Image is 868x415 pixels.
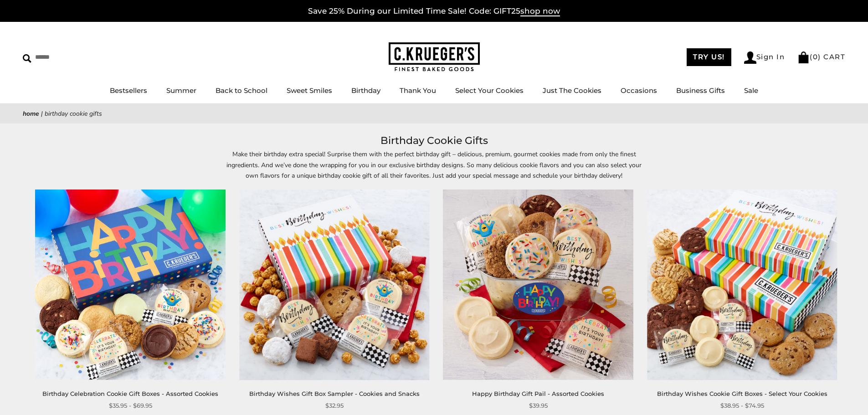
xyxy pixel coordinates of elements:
[36,133,832,149] h1: Birthday Cookie Gifts
[225,149,644,180] p: Make their birthday extra special! Surprise them with the perfect birthday gift – delicious, prem...
[621,86,657,95] a: Occasions
[676,86,725,95] a: Business Gifts
[529,401,548,410] span: $39.95
[42,390,218,397] a: Birthday Celebration Cookie Gift Boxes - Assorted Cookies
[166,86,196,95] a: Summer
[400,86,436,95] a: Thank You
[455,86,524,95] a: Select Your Cookies
[472,390,604,397] a: Happy Birthday Gift Pail - Assorted Cookies
[744,51,785,64] a: Sign In
[23,109,39,118] a: Home
[110,86,147,95] a: Bestsellers
[744,51,756,64] img: Account
[813,52,818,61] span: 0
[109,401,152,410] span: $35.95 - $69.95
[249,390,420,397] a: Birthday Wishes Gift Box Sampler - Cookies and Snacks
[239,190,429,380] img: Birthday Wishes Gift Box Sampler - Cookies and Snacks
[657,390,827,397] a: Birthday Wishes Cookie Gift Boxes - Select Your Cookies
[23,108,845,119] nav: breadcrumbs
[287,86,332,95] a: Sweet Smiles
[23,54,31,63] img: Search
[687,48,731,66] a: TRY US!
[797,51,810,63] img: Bag
[45,109,102,118] span: Birthday Cookie Gifts
[744,86,758,95] a: Sale
[443,190,633,380] img: Happy Birthday Gift Pail - Assorted Cookies
[36,190,226,380] img: Birthday Celebration Cookie Gift Boxes - Assorted Cookies
[325,401,344,410] span: $32.95
[720,401,764,410] span: $38.95 - $74.95
[389,42,480,72] img: C.KRUEGER'S
[543,86,601,95] a: Just The Cookies
[308,6,560,16] a: Save 25% During our Limited Time Sale! Code: GIFT25shop now
[41,109,43,118] span: |
[216,86,267,95] a: Back to School
[797,52,845,61] a: (0) CART
[23,50,131,64] input: Search
[520,6,560,16] span: shop now
[647,190,837,380] img: Birthday Wishes Cookie Gift Boxes - Select Your Cookies
[351,86,380,95] a: Birthday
